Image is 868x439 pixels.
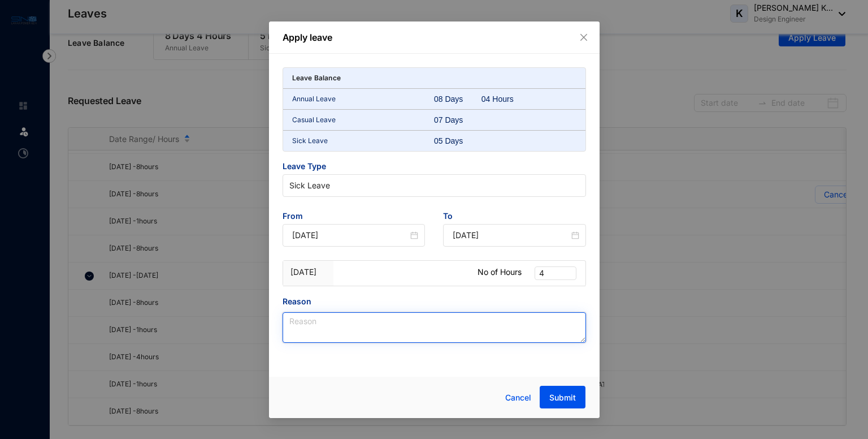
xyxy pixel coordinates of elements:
[578,31,590,44] button: Close
[453,229,569,242] input: End Date
[292,114,435,126] p: Casual Leave
[283,295,319,308] label: Reason
[292,93,435,105] p: Annual Leave
[283,161,586,174] span: Leave Type
[478,266,522,278] p: No of Hours
[481,93,529,105] div: 04 Hours
[539,267,572,279] span: 4
[434,114,481,126] div: 07 Days
[549,392,576,403] span: Submit
[434,135,481,147] div: 05 Days
[579,33,588,42] span: close
[443,210,586,224] span: To
[540,386,585,408] button: Submit
[292,135,435,147] p: Sick Leave
[283,210,426,224] span: From
[283,31,586,44] p: Apply leave
[289,177,579,194] span: Sick Leave
[290,266,326,278] p: [DATE]
[434,93,481,105] div: 08 Days
[292,72,341,84] p: Leave Balance
[292,229,409,242] input: Start Date
[283,312,586,343] textarea: Reason
[505,391,531,404] span: Cancel
[497,386,540,409] button: Cancel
